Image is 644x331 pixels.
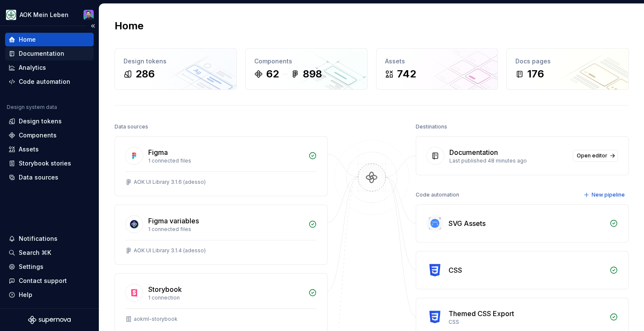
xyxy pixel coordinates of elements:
div: Assets [385,57,489,66]
div: Last published 48 minutes ago [449,157,568,164]
div: AOK UI Library 3.1.4 (adesso) [134,247,206,254]
img: df5db9ef-aba0-4771-bf51-9763b7497661.png [6,10,16,20]
div: Design tokens [124,57,228,66]
h2: Home [115,19,144,33]
button: New pipeline [581,189,629,201]
a: Design tokens [5,114,94,128]
div: Destinations [416,121,447,133]
a: Assets [5,143,94,156]
div: Components [19,131,57,140]
svg: Supernova Logo [28,316,71,324]
div: Components [254,57,359,66]
a: Settings [5,260,94,274]
div: 176 [527,67,544,81]
div: SVG Assets [448,218,486,228]
div: 62 [266,67,279,81]
div: Design system data [7,104,57,111]
button: Contact support [5,274,94,288]
a: Design tokens286 [115,48,237,90]
div: 1 connection [148,294,303,301]
div: Code automation [19,77,70,86]
div: Figma variables [148,216,199,226]
div: Notifications [19,234,57,243]
div: Settings [19,263,43,271]
div: CSS [448,265,462,275]
div: Help [19,291,32,299]
a: Open editor [573,150,618,162]
span: Open editor [577,152,607,159]
a: Figma1 connected filesAOK UI Library 3.1.6 (adesso) [115,136,328,196]
div: 898 [303,67,322,81]
div: Analytics [19,63,46,72]
a: Docs pages176 [506,48,629,90]
div: AOK UI Library 3.1.6 (adesso) [134,179,206,185]
a: Documentation [5,47,94,60]
a: Figma variables1 connected filesAOK UI Library 3.1.4 (adesso) [115,205,328,265]
button: Collapse sidebar [87,20,99,32]
div: Assets [19,145,39,154]
div: Contact support [19,277,67,285]
a: Analytics [5,61,94,74]
div: AOK Mein Leben [20,11,69,19]
a: Home [5,33,94,46]
div: Docs pages [515,57,620,66]
button: AOK Mein LebenSamuel [2,6,97,24]
a: Data sources [5,171,94,184]
div: 742 [397,67,416,81]
button: Search ⌘K [5,246,94,260]
a: Components [5,128,94,142]
a: Components62898 [245,48,368,90]
div: Search ⌘K [19,248,51,257]
button: Help [5,288,94,302]
div: Storybook [148,284,182,294]
div: Themed CSS Export [448,308,514,319]
div: Home [19,35,36,44]
div: Storybook stories [19,159,71,168]
img: Samuel [83,10,94,20]
div: Documentation [19,49,64,58]
div: CSS [448,319,604,325]
span: New pipeline [592,191,625,198]
div: Data sources [115,121,148,133]
div: Design tokens [19,117,62,126]
div: 1 connected files [148,157,303,164]
div: aokml-storybook [134,316,178,322]
div: Figma [148,147,168,157]
button: Notifications [5,232,94,245]
div: Documentation [449,147,498,157]
div: 1 connected files [148,226,303,233]
a: Code automation [5,75,94,88]
div: 286 [135,67,155,81]
div: Code automation [416,189,459,201]
a: Assets742 [376,48,498,90]
a: Storybook stories [5,157,94,170]
div: Data sources [19,173,58,182]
